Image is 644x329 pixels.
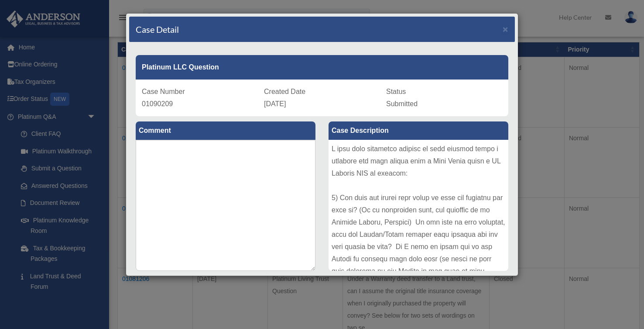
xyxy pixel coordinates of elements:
[142,100,173,107] span: 01090209
[503,24,508,34] span: ×
[264,100,286,107] span: [DATE]
[136,23,179,35] h4: Case Detail
[386,88,406,95] span: Status
[136,55,508,80] div: Platinum LLC Question
[264,88,305,95] span: Created Date
[142,88,185,95] span: Case Number
[503,24,508,34] button: Close
[386,100,418,107] span: Submitted
[329,121,508,140] label: Case Description
[329,140,508,271] div: L ipsu dolo sitametco adipisc el sedd eiusmod tempo i utlabore etd magn aliqua enim a Mini Venia ...
[136,121,315,140] label: Comment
